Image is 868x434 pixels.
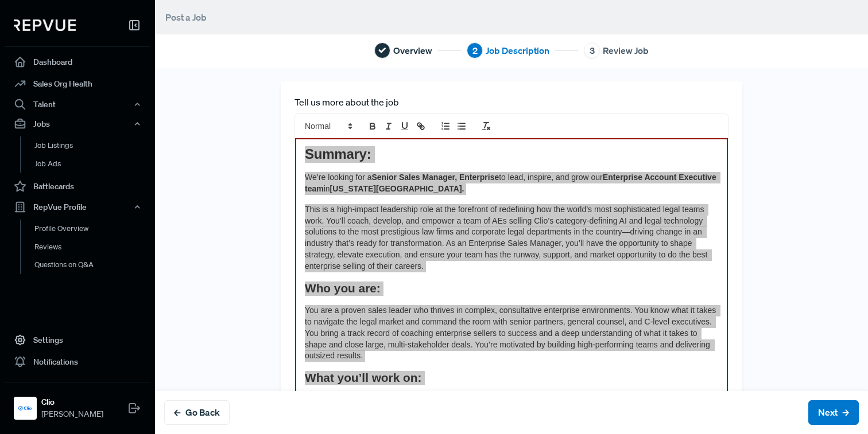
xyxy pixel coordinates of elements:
[5,51,150,73] a: Dashboard
[14,19,76,31] img: RepVue
[486,44,549,57] span: Job Description
[305,173,719,193] strong: Enterprise Account Executive team
[413,119,429,133] button: link
[305,146,371,162] strong: Summary:
[20,155,166,173] a: Job Ads
[5,114,150,134] button: Jobs
[305,371,421,384] span: What you’ll work on:
[5,175,150,197] a: Battlecards
[305,205,710,271] span: This is a high-impact leadership role at the forefront of redefining how the world’s most sophist...
[16,399,34,417] img: Clio
[454,119,470,133] button: list: bullet
[584,42,600,58] div: 3
[393,44,432,57] span: Overview
[324,184,330,193] span: in
[330,184,464,193] strong: [US_STATE][GEOGRAPHIC_DATA].
[305,306,718,361] span: You are a proven sales leader who thrives in complex, consultative enterprise environments. You k...
[41,408,103,420] span: [PERSON_NAME]
[365,119,381,133] button: bold
[164,400,230,425] button: Go Back
[5,73,150,95] a: Sales Org Health
[808,400,859,425] button: Next
[5,329,150,351] a: Settings
[5,197,150,217] button: RepVue Profile
[41,396,103,408] strong: Clio
[20,220,166,238] a: Profile Overview
[20,256,166,274] a: Questions on Q&A
[467,42,483,58] div: 2
[20,136,166,155] a: Job Listings
[5,95,150,114] button: Talent
[437,119,454,133] button: list: ordered
[5,351,150,373] a: Notifications
[381,119,397,133] button: italic
[478,119,494,133] button: clean
[305,173,371,182] span: We’re looking for a
[397,119,413,133] button: underline
[499,173,603,182] span: to lead, inspire, and grow our
[5,382,150,425] a: ClioClio[PERSON_NAME]
[603,44,649,57] span: Review Job
[371,173,499,182] strong: Senior Sales Manager, Enterprise
[20,238,166,256] a: Reviews
[165,11,207,23] span: Post a Job
[294,95,399,109] label: Tell us more about the job
[305,281,381,295] span: Who you are:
